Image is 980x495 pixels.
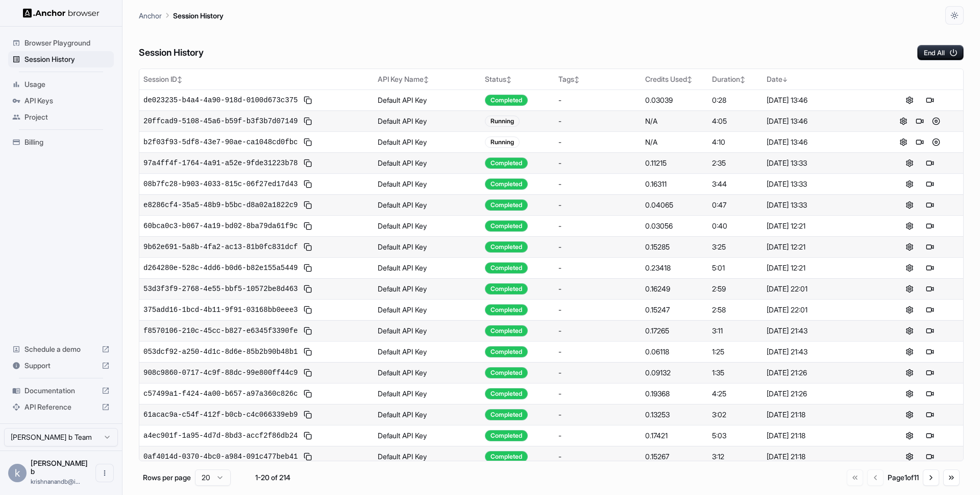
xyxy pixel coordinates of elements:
[374,89,481,110] td: Default API Key
[95,464,114,482] button: Open menu
[767,284,872,294] div: [DATE] 22:01
[485,367,528,378] div: Completed
[8,35,114,51] div: Browser Playground
[645,116,704,126] div: N/A
[24,361,97,371] span: Support
[767,74,872,84] div: Date
[24,79,110,89] span: Usage
[374,110,481,131] td: Default API Key
[8,357,114,374] div: Support
[143,116,298,126] span: 20ffcad9-5108-45a6-b59f-b3f3b7d07149
[558,74,637,84] div: Tags
[8,76,114,93] div: Usage
[712,200,758,210] div: 0:47
[24,38,110,48] span: Browser Playground
[645,431,704,441] div: 0.17421
[712,431,758,441] div: 5:03
[485,304,528,316] div: Completed
[139,10,224,21] nav: breadcrumb
[558,326,637,336] div: -
[31,478,80,485] span: krishnanandb@imagineers.dev
[24,344,97,354] span: Schedule a demo
[143,472,191,483] p: Rows per page
[782,76,788,83] span: ↓
[485,95,528,106] div: Completed
[767,158,872,168] div: [DATE] 13:33
[558,95,637,105] div: -
[558,221,637,231] div: -
[23,8,100,18] img: Anchor Logo
[485,137,520,148] div: Running
[645,179,704,189] div: 0.16311
[645,410,704,420] div: 0.13253
[767,179,872,189] div: [DATE] 13:33
[24,137,110,147] span: Billing
[712,179,758,189] div: 3:44
[558,347,637,357] div: -
[8,109,114,125] div: Project
[687,76,692,83] span: ↕
[712,158,758,168] div: 2:35
[767,116,872,126] div: [DATE] 13:46
[740,76,745,83] span: ↕
[485,220,528,232] div: Completed
[767,137,872,147] div: [DATE] 13:46
[558,263,637,273] div: -
[485,325,528,336] div: Completed
[374,236,481,257] td: Default API Key
[767,200,872,210] div: [DATE] 13:33
[767,326,872,336] div: [DATE] 21:43
[485,199,528,211] div: Completed
[506,76,511,83] span: ↕
[767,263,872,273] div: [DATE] 12:21
[645,347,704,357] div: 0.06118
[645,389,704,399] div: 0.19368
[374,257,481,278] td: Default API Key
[8,399,114,415] div: API Reference
[374,131,481,152] td: Default API Key
[24,96,110,106] span: API Keys
[485,451,528,462] div: Completed
[374,362,481,383] td: Default API Key
[712,284,758,294] div: 2:59
[177,76,182,83] span: ↕
[712,368,758,378] div: 1:35
[143,347,298,357] span: 053dcf92-a250-4d1c-8d6e-85b2b90b48b1
[558,116,637,126] div: -
[143,389,298,399] span: c57499a1-f424-4a00-b657-a97a360c826c
[645,242,704,252] div: 0.15285
[558,305,637,315] div: -
[767,242,872,252] div: [DATE] 12:21
[485,178,528,190] div: Completed
[374,425,481,446] td: Default API Key
[143,242,298,252] span: 9b62e691-5a8b-4fa2-ac13-81b0fc831dcf
[8,341,114,357] div: Schedule a demo
[485,409,528,420] div: Completed
[767,431,872,441] div: [DATE] 21:18
[485,430,528,441] div: Completed
[558,158,637,168] div: -
[485,241,528,253] div: Completed
[143,263,298,273] span: d264280e-528c-4dd6-b0d6-b82e155a5449
[767,452,872,462] div: [DATE] 21:18
[558,431,637,441] div: -
[645,284,704,294] div: 0.16249
[712,137,758,147] div: 4:10
[143,74,370,84] div: Session ID
[143,368,298,378] span: 908c9860-0717-4c9f-88dc-99e800ff44c9
[374,341,481,362] td: Default API Key
[143,326,298,336] span: f8570106-210c-45cc-b827-e6345f3390fe
[712,221,758,231] div: 0:40
[424,76,429,83] span: ↕
[143,200,298,210] span: e8286cf4-35a5-48b9-b5bc-d8a02a1822c9
[712,242,758,252] div: 3:25
[31,459,88,476] span: krishnanand b
[8,51,114,67] div: Session History
[485,74,550,84] div: Status
[558,137,637,147] div: -
[712,410,758,420] div: 3:02
[767,410,872,420] div: [DATE] 21:18
[712,389,758,399] div: 4:25
[143,431,298,441] span: a4ec901f-1a95-4d7d-8bd3-accf2f86db24
[143,221,298,231] span: 60bca0c3-b067-4a19-bd02-8ba79da61f9c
